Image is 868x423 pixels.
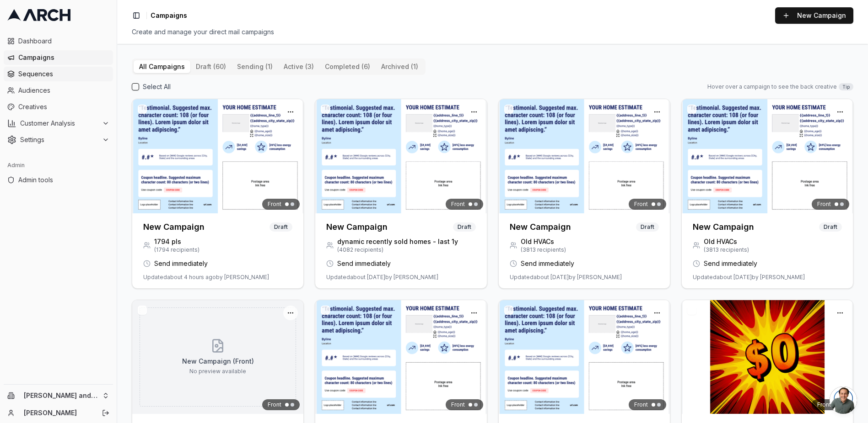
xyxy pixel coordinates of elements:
button: New Campaign [775,7,853,24]
img: Front creative for New Campaign [682,99,853,213]
img: Front creative for post deploy [682,300,853,414]
span: ( 3813 recipients) [521,246,566,254]
span: Draft [636,222,659,232]
button: completed (6) [319,60,376,73]
span: Send immediately [337,259,391,268]
img: Front creative for New Campaign [499,300,670,414]
button: archived (1) [376,60,424,73]
span: dynamic recently sold homes - last 1y [337,237,458,246]
span: Old HVACs [704,237,749,246]
p: New Campaign (Front) [182,357,254,366]
span: Campaigns [151,11,187,20]
span: Settings [20,135,98,144]
span: Tip [839,83,853,90]
span: Send immediately [154,259,208,268]
a: Dashboard [4,34,113,48]
span: ( 4082 recipients) [337,246,458,254]
span: Dashboard [18,37,109,46]
span: Draft [270,222,292,232]
button: Settings [4,132,113,147]
span: Send immediately [704,259,757,268]
span: Creatives [18,102,109,111]
a: Open chat [830,386,857,414]
span: 1794 pls [154,237,199,246]
span: [PERSON_NAME] and Sons [24,391,98,400]
div: Create and manage your direct mail campaigns [132,27,853,37]
span: Front [634,401,648,408]
span: Hover over a campaign to see the back creative [707,83,837,90]
img: Front creative for New Campaign [315,300,486,414]
h3: New Campaign [326,221,388,233]
img: Front creative for New Campaign [132,99,303,213]
img: Front creative for New Campaign [315,99,486,213]
h3: New Campaign [510,221,571,233]
a: Audiences [4,83,113,98]
span: Draft [453,222,476,232]
span: ( 1794 recipients) [154,246,199,254]
span: Front [268,201,281,208]
span: Updated about [DATE] by [PERSON_NAME] [510,274,622,281]
a: Creatives [4,100,113,114]
button: sending (1) [232,60,278,73]
nav: breadcrumb [151,11,187,20]
span: Front [451,201,465,208]
span: Front [268,401,281,408]
h3: New Campaign [693,221,754,233]
span: Old HVACs [521,237,566,246]
span: Draft [819,222,842,232]
a: Campaigns [4,50,113,65]
span: Updated about 4 hours ago by [PERSON_NAME] [143,274,269,281]
button: active (3) [278,60,319,73]
a: [PERSON_NAME] [24,408,92,418]
button: draft (60) [190,60,232,73]
button: All Campaigns [134,60,190,73]
label: Select All [143,82,171,91]
span: Sequences [18,69,109,79]
button: Customer Analysis [4,116,113,131]
svg: Front creative preview [210,338,225,353]
button: Log out [99,407,112,419]
span: ( 3813 recipients) [704,246,749,254]
span: Front [451,401,465,408]
span: Front [634,201,648,208]
a: Admin tools [4,173,113,187]
span: Customer Analysis [20,119,98,128]
button: [PERSON_NAME] and Sons [4,388,113,403]
img: Front creative for New Campaign [499,99,670,213]
p: No preview available [189,368,246,375]
span: Audiences [18,86,109,95]
span: Send immediately [521,259,574,268]
span: Updated about [DATE] by [PERSON_NAME] [693,274,805,281]
span: Updated about [DATE] by [PERSON_NAME] [326,274,438,281]
span: Front [817,201,831,208]
h3: New Campaign [143,221,205,233]
span: Front [817,401,831,408]
span: Campaigns [18,53,109,62]
div: Admin [4,158,113,173]
span: Admin tools [18,175,109,185]
a: Sequences [4,67,113,81]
